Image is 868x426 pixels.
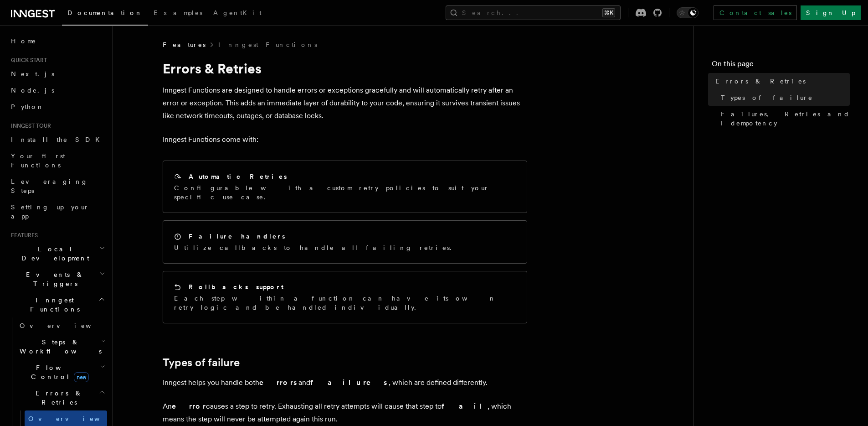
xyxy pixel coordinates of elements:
[189,232,285,241] h2: Failure handlers
[442,402,488,410] strong: fail
[446,5,621,20] button: Search...⌘K
[7,99,107,115] a: Python
[163,40,205,49] span: Features
[7,241,107,266] button: Local Development
[11,87,54,94] span: Node.js
[801,5,861,20] a: Sign Up
[717,89,850,106] a: Types of failure
[721,109,850,128] span: Failures, Retries and Idempotency
[11,36,36,46] span: Home
[163,271,527,323] a: Rollbacks supportEach step within a function can have its own retry logic and be handled individu...
[11,203,89,220] span: Setting up your app
[16,389,99,407] span: Errors & Retries
[7,232,38,239] span: Features
[712,73,850,89] a: Errors & Retries
[163,356,240,369] a: Types of failure
[7,131,107,148] a: Install the SDK
[174,294,516,312] p: Each step within a function can have its own retry logic and be handled individually.
[189,172,287,181] h2: Automatic Retries
[74,372,89,382] span: new
[602,8,615,17] kbd: ⌘K
[7,244,99,263] span: Local Development
[7,33,107,49] a: Home
[715,77,806,86] span: Errors & Retries
[310,378,389,387] strong: failures
[154,9,202,16] span: Examples
[16,334,107,359] button: Steps & Workflows
[7,57,47,64] span: Quick start
[7,270,99,288] span: Events & Triggers
[163,376,527,389] p: Inngest helps you handle both and , which are defined differently.
[7,148,107,173] a: Your first Functions
[28,415,122,422] span: Overview
[172,402,206,410] strong: error
[7,66,107,82] a: Next.js
[11,152,65,169] span: Your first Functions
[7,173,107,199] a: Leveraging Steps
[213,9,262,16] span: AgentKit
[163,400,527,426] p: An causes a step to retry. Exhausting all retry attempts will cause that step to , which means th...
[208,3,267,25] a: AgentKit
[163,60,527,77] h1: Errors & Retries
[148,3,208,25] a: Examples
[717,106,850,131] a: Failures, Retries and Idempotency
[714,5,797,20] a: Contact sales
[16,359,107,385] button: Flow Controlnew
[11,70,54,78] span: Next.js
[721,93,813,102] span: Types of failure
[189,282,283,291] h2: Rollbacks support
[7,122,51,130] span: Inngest tour
[7,199,107,224] a: Setting up your app
[20,322,113,329] span: Overview
[11,103,44,110] span: Python
[163,161,527,213] a: Automatic RetriesConfigurable with a custom retry policies to suit your specific use case.
[16,338,102,356] span: Steps & Workflows
[259,378,298,387] strong: errors
[16,385,107,410] button: Errors & Retries
[11,178,88,194] span: Leveraging Steps
[163,133,527,146] p: Inngest Functions come with:
[11,136,105,143] span: Install the SDK
[7,266,107,292] button: Events & Triggers
[7,82,107,99] a: Node.js
[163,84,527,122] p: Inngest Functions are designed to handle errors or exceptions gracefully and will automatically r...
[7,292,107,317] button: Inngest Functions
[163,220,527,264] a: Failure handlersUtilize callbacks to handle all failing retries.
[174,183,516,202] p: Configurable with a custom retry policies to suit your specific use case.
[712,58,850,73] h4: On this page
[7,296,98,314] span: Inngest Functions
[218,40,317,49] a: Inngest Functions
[174,243,457,252] p: Utilize callbacks to handle all failing retries.
[16,363,100,381] span: Flow Control
[62,3,148,26] a: Documentation
[677,7,699,18] button: Toggle dark mode
[67,9,143,16] span: Documentation
[16,317,107,334] a: Overview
